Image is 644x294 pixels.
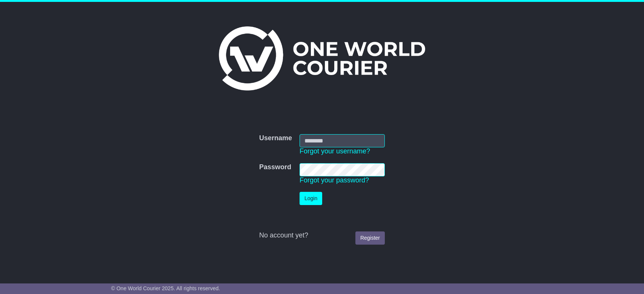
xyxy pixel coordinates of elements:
[300,176,369,184] a: Forgot your password?
[259,231,385,240] div: No account yet?
[111,285,220,291] span: © One World Courier 2025. All rights reserved.
[259,163,291,171] label: Password
[300,192,322,205] button: Login
[355,231,385,245] a: Register
[219,26,425,90] img: One World
[300,147,370,155] a: Forgot your username?
[259,134,292,142] label: Username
